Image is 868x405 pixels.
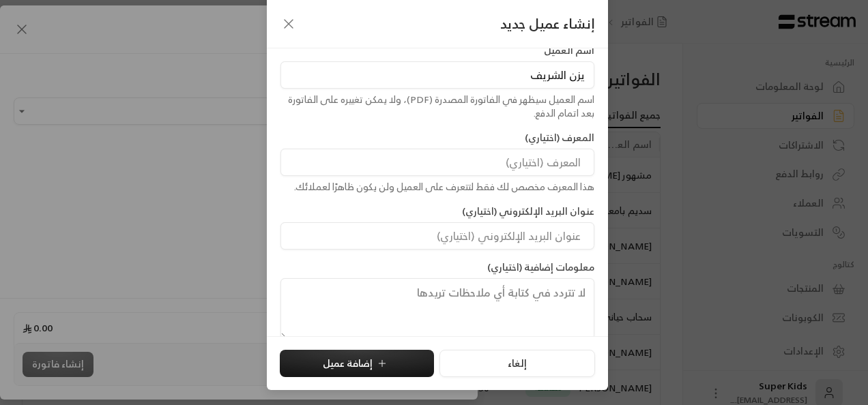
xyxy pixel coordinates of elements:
input: المعرف (اختياري) [280,149,594,176]
label: اسم العميل [544,44,594,57]
div: اسم العميل سيظهر في الفاتورة المصدرة (PDF)، ولا يمكن تغييره على الفاتورة بعد اتمام الدفع. [280,93,594,120]
button: إضافة عميل [280,350,434,377]
div: هذا المعرف مخصص لك فقط لتتعرف على العميل ولن يكون ظاهرًا لعملائك. [280,180,594,194]
label: المعرف (اختياري) [525,131,594,145]
input: اسم العميل [280,61,594,89]
label: عنوان البريد الإلكتروني (اختياري) [462,205,594,218]
label: معلومات إضافية (اختياري) [487,260,594,274]
input: عنوان البريد الإلكتروني (اختياري) [280,222,594,250]
button: إلغاء [439,350,594,377]
span: إنشاء عميل جديد [500,14,594,34]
